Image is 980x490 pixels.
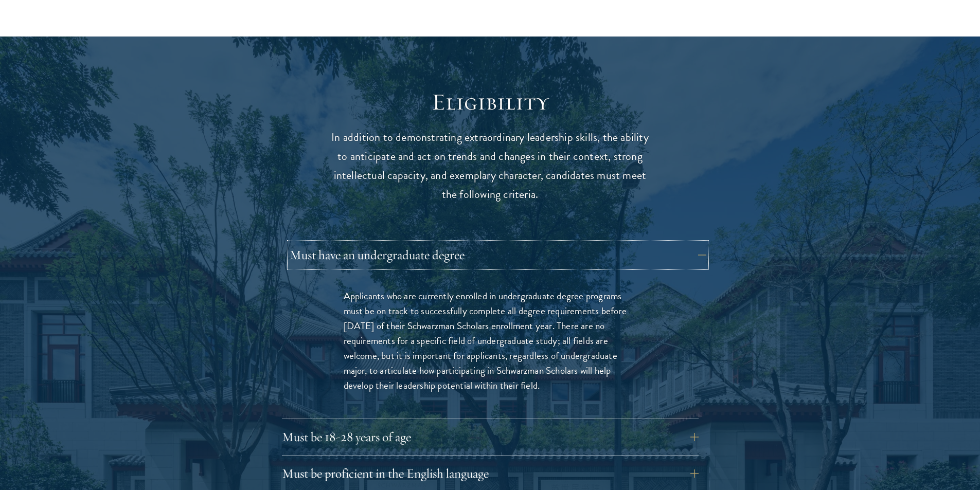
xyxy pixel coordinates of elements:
button: Must be proficient in the English language [282,461,699,486]
p: In addition to demonstrating extraordinary leadership skills, the ability to anticipate and act o... [331,128,650,204]
button: Must be 18-28 years of age [282,425,699,449]
button: Must have an undergraduate degree [290,243,706,267]
h2: Eligibility [331,88,650,117]
p: Applicants who are currently enrolled in undergraduate degree programs must be on track to succes... [344,288,637,393]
